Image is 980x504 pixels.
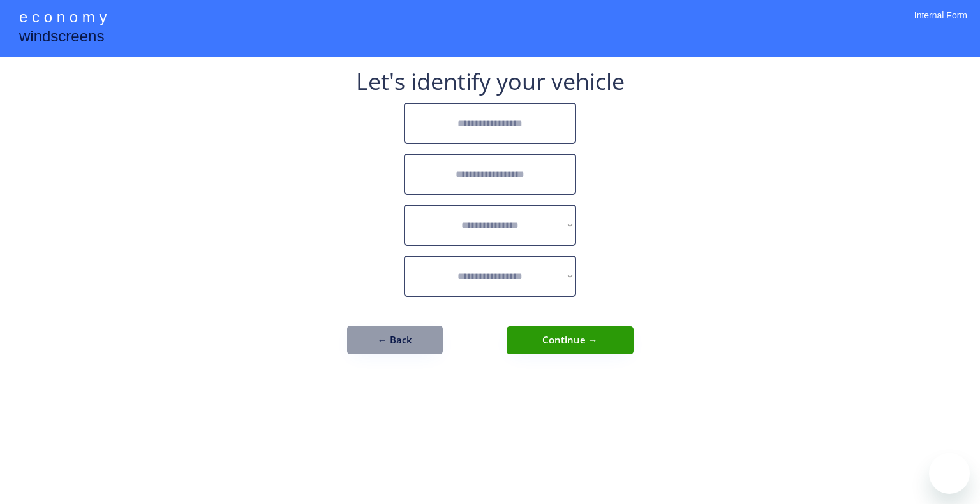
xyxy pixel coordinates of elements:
div: Let's identify your vehicle [356,70,625,93]
iframe: Button to launch messaging window [929,453,970,494]
div: windscreens [19,25,104,50]
button: Continue → [507,326,634,354]
div: e c o n o m y [19,6,107,31]
button: ← Back [347,326,443,354]
div: Internal Form [914,10,967,38]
